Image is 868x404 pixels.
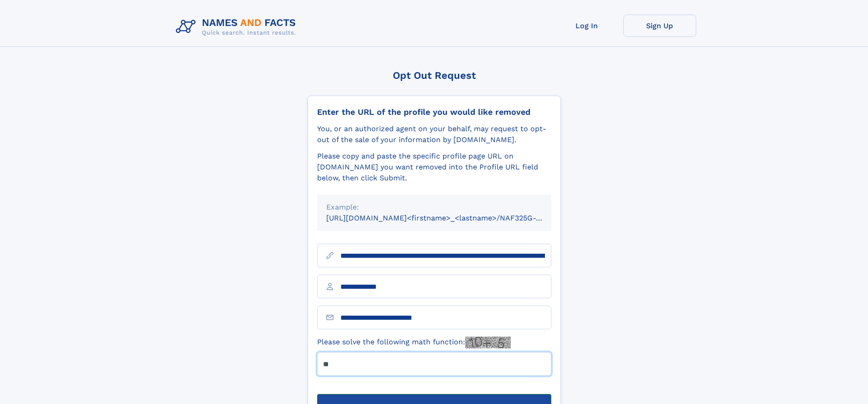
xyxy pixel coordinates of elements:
[326,202,542,213] div: Example:
[317,107,551,117] div: Enter the URL of the profile you would like removed
[326,214,569,222] small: [URL][DOMAIN_NAME]<firstname>_<lastname>/NAF325G-xxxxxxxx
[550,15,623,37] a: Log In
[172,15,303,39] img: Logo Names and Facts
[317,151,551,184] div: Please copy and paste the specific profile page URL on [DOMAIN_NAME] you want removed into the Pr...
[308,70,561,81] div: Opt Out Request
[317,123,551,145] div: You, or an authorized agent on your behalf, may request to opt-out of the sale of your informatio...
[317,337,511,348] label: Please solve the following math function:
[623,15,696,37] a: Sign Up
